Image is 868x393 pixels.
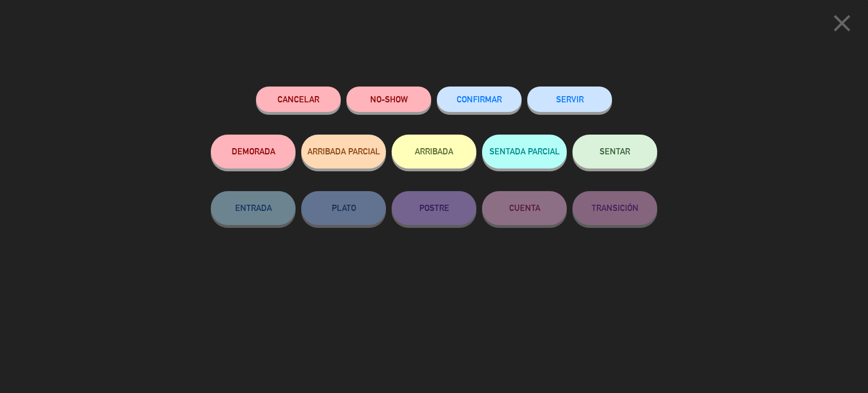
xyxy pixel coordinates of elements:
button: NO-SHOW [346,87,431,112]
button: ARRIBADA PARCIAL [301,135,386,169]
button: ARRIBADA [392,135,476,169]
button: CUENTA [482,191,567,225]
i: close [828,9,856,37]
button: Cancelar [256,87,341,112]
button: PLATO [301,191,386,225]
span: SENTAR [600,146,630,156]
button: SENTAR [572,135,657,169]
button: CONFIRMAR [437,87,522,112]
span: ARRIBADA PARCIAL [307,146,380,156]
button: DEMORADA [211,135,296,169]
button: POSTRE [392,191,476,225]
button: SENTADA PARCIAL [482,135,567,169]
button: SERVIR [527,87,612,112]
button: ENTRADA [211,191,296,225]
button: close [824,8,860,42]
button: TRANSICIÓN [572,191,657,225]
span: CONFIRMAR [457,94,502,104]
